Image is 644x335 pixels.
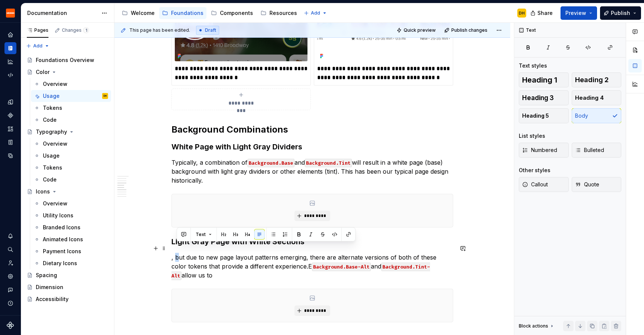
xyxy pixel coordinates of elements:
[31,233,111,245] a: Animated Icons
[442,25,491,35] button: Publish changes
[129,27,190,33] span: This page has been edited.
[43,176,57,183] div: Code
[83,27,89,33] span: 1
[4,150,16,162] a: Data sources
[24,269,111,281] a: Spacing
[24,54,111,305] div: Page tree
[36,128,67,136] div: Typography
[43,140,67,148] div: Overview
[519,108,569,123] button: Heading 5
[311,10,320,16] span: Add
[31,198,111,210] a: Overview
[27,9,98,17] div: Documentation
[24,54,111,66] a: Foundations Overview
[522,94,554,102] span: Heading 3
[4,109,16,121] a: Components
[4,29,16,41] a: Home
[24,281,111,293] a: Dimension
[43,92,60,100] div: Usage
[575,76,609,84] span: Heading 2
[43,164,62,171] div: Tokens
[43,224,80,231] div: Branded Icons
[36,56,94,64] div: Foundations Overview
[31,90,111,102] a: UsageDH
[43,152,60,159] div: Usage
[522,181,548,188] span: Callout
[31,150,111,162] a: Usage
[171,9,203,17] div: Foundations
[519,177,569,192] button: Callout
[131,9,155,17] div: Welcome
[43,236,83,243] div: Animated Icons
[519,10,525,16] div: DH
[4,257,16,269] a: Invite team
[4,230,16,242] div: Notifications
[572,177,622,192] button: Quote
[519,321,555,331] div: Block actions
[4,69,16,81] a: Code automation
[171,124,453,136] h2: Background Combinations
[36,272,57,279] div: Spacing
[4,123,16,135] a: Assets
[4,136,16,148] a: Storybook stories
[6,9,15,18] img: 4e8d6f31-f5cf-47b4-89aa-e4dec1dc0822.png
[31,114,111,126] a: Code
[171,253,453,280] p: , but due to new page layout patterns emerging, there are alternate versions of both of these col...
[24,293,111,305] a: Accessibility
[519,90,569,105] button: Heading 3
[31,102,111,114] a: Tokens
[43,200,67,207] div: Overview
[522,146,557,154] span: Numbered
[24,66,111,78] a: Color
[312,263,371,271] code: Background.Base-Alt
[519,72,569,87] button: Heading 1
[62,27,89,33] div: Changes
[171,158,453,185] p: Typically, a combination of and will result in a white page (base) background with light gray div...
[36,68,50,76] div: Color
[247,159,294,167] code: Background.Base
[27,27,48,33] div: Pages
[31,221,111,233] a: Branded Icons
[575,146,604,154] span: Bulleted
[565,9,586,17] span: Preview
[537,9,553,17] span: Share
[4,56,16,68] a: Analytics
[104,92,107,100] div: DH
[575,181,599,188] span: Quote
[119,7,158,19] a: Welcome
[43,116,57,124] div: Code
[31,78,111,90] a: Overview
[24,186,111,198] a: Icons
[4,96,16,108] a: Design tokens
[31,210,111,221] a: Utility Icons
[36,283,63,291] div: Dimension
[171,236,453,247] h3: Light Gray Page with White Sections
[31,138,111,150] a: Overview
[4,284,16,296] button: Contact support
[522,112,549,120] span: Heading 5
[394,25,439,35] button: Quick preview
[7,322,14,329] svg: Supernova Logo
[43,80,67,88] div: Overview
[527,6,558,20] button: Share
[305,159,352,167] code: Background.Tint
[519,132,545,140] div: List styles
[24,41,52,51] button: Add
[4,244,16,255] button: Search ⌘K
[519,143,569,158] button: Numbered
[561,6,597,20] button: Preview
[119,6,300,21] div: Page tree
[220,9,253,17] div: Components
[519,323,548,329] div: Block actions
[192,229,215,240] button: Text
[600,6,641,20] button: Publish
[519,62,547,69] div: Text styles
[36,188,50,195] div: Icons
[519,167,550,174] div: Other styles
